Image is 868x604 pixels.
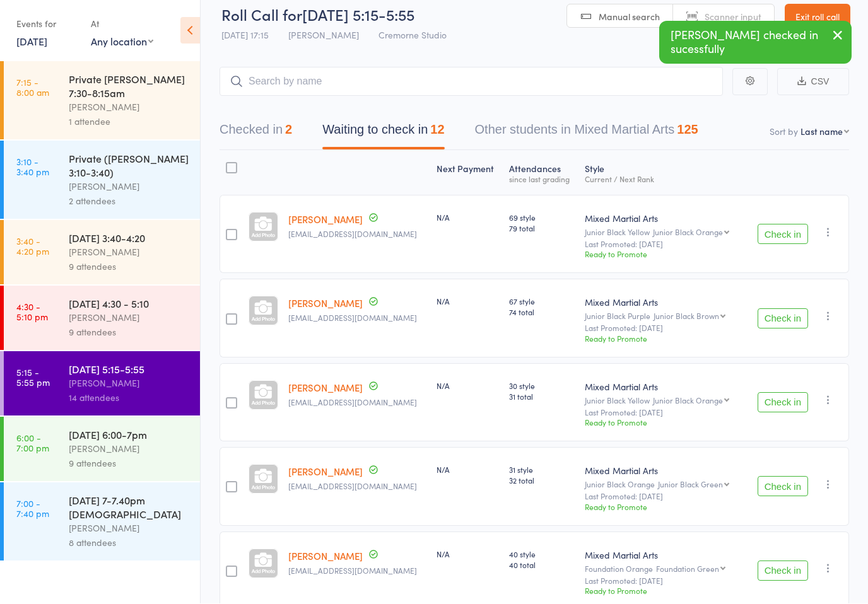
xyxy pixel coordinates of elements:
[653,228,723,236] div: Junior Black Orange
[430,123,444,137] div: 12
[656,565,719,573] div: Foundation Green
[16,302,48,322] time: 4:30 - 5:10 pm
[437,381,499,392] div: N/A
[69,376,189,391] div: [PERSON_NAME]
[69,73,189,100] div: Private [PERSON_NAME] 7:30-8:15am
[509,392,575,402] span: 31 total
[770,125,798,138] label: Sort by
[288,398,427,407] small: trnguyen4812@gmail.com
[4,62,200,140] a: 7:15 -8:00 amPrivate [PERSON_NAME] 7:30-8:15am[PERSON_NAME]1 attendee
[4,417,200,482] a: 6:00 -7:00 pm[DATE] 6:00-7pm[PERSON_NAME]9 attendees
[437,212,499,223] div: N/A
[69,100,189,115] div: [PERSON_NAME]
[69,494,189,521] div: [DATE] 7-7.40pm [DEMOGRAPHIC_DATA]
[221,29,269,42] span: [DATE] 17:15
[69,456,189,471] div: 9 attendees
[69,311,189,325] div: [PERSON_NAME]
[69,152,189,180] div: Private ([PERSON_NAME] 3:10-3:40)
[69,245,189,260] div: [PERSON_NAME]
[509,175,575,183] div: since last grading
[91,35,153,49] div: Any location
[585,397,741,405] div: Junior Black Yellow
[288,482,427,491] small: trnguyen4812@gmail.com
[288,29,359,42] span: [PERSON_NAME]
[69,194,189,209] div: 2 attendees
[509,307,575,318] span: 74 total
[16,157,49,177] time: 3:10 - 3:40 pm
[585,324,741,333] small: Last Promoted: [DATE]
[677,123,698,137] div: 125
[758,309,808,329] button: Check in
[69,442,189,456] div: [PERSON_NAME]
[91,14,153,35] div: At
[16,35,47,49] a: [DATE]
[585,296,741,309] div: Mixed Martial Arts
[285,123,292,137] div: 2
[585,492,741,501] small: Last Promoted: [DATE]
[220,117,292,150] button: Checked in2
[4,221,200,285] a: 3:40 -4:20 pm[DATE] 3:40-4:20[PERSON_NAME]9 attendees
[69,325,189,340] div: 9 attendees
[777,69,849,96] button: CSV
[509,475,575,486] span: 32 total
[16,433,49,453] time: 6:00 - 7:00 pm
[16,236,49,257] time: 3:40 - 4:20 pm
[288,381,363,395] a: [PERSON_NAME]
[475,117,698,150] button: Other students in Mixed Martial Arts125
[658,480,723,489] div: Junior Black Green
[288,567,427,576] small: Trnguyen4812@gmail.com
[378,29,447,42] span: Cremorne Studio
[437,465,499,475] div: N/A
[288,213,363,226] a: [PERSON_NAME]
[69,391,189,405] div: 14 attendees
[288,230,427,239] small: trnguyen4812@gmail.com
[585,502,741,513] div: Ready to Promote
[705,11,761,23] span: Scanner input
[4,286,200,351] a: 4:30 -5:10 pm[DATE] 4:30 - 5:10[PERSON_NAME]9 attendees
[585,212,741,225] div: Mixed Martial Arts
[4,141,200,219] a: 3:10 -3:40 pmPrivate ([PERSON_NAME] 3:10-3:40)[PERSON_NAME]2 attendees
[585,586,741,596] div: Ready to Promote
[322,117,444,150] button: Waiting to check in12
[69,536,189,550] div: 8 attendees
[585,240,741,249] small: Last Promoted: [DATE]
[801,125,843,138] div: Last name
[288,314,427,323] small: trnguyen4812@gmail.com
[659,21,852,64] div: [PERSON_NAME] checked in sucessfully
[585,249,741,260] div: Ready to Promote
[654,312,719,320] div: Junior Black Brown
[69,231,189,245] div: [DATE] 3:40-4:20
[288,297,363,310] a: [PERSON_NAME]
[16,368,50,388] time: 5:15 - 5:55 pm
[585,175,741,183] div: Current / Next Rank
[509,549,575,560] span: 40 style
[585,565,741,573] div: Foundation Orange
[585,417,741,428] div: Ready to Promote
[288,550,363,563] a: [PERSON_NAME]
[16,499,49,519] time: 7:00 - 7:40 pm
[509,296,575,307] span: 67 style
[585,480,741,489] div: Junior Black Orange
[585,577,741,586] small: Last Promoted: [DATE]
[758,561,808,581] button: Check in
[4,483,200,561] a: 7:00 -7:40 pm[DATE] 7-7.40pm [DEMOGRAPHIC_DATA][PERSON_NAME]8 attendees
[69,363,189,376] div: [DATE] 5:15-5:55
[599,11,660,23] span: Manual search
[221,4,302,25] span: Roll Call for
[69,297,189,311] div: [DATE] 4:30 - 5:10
[16,14,78,35] div: Events for
[288,465,363,479] a: [PERSON_NAME]
[509,465,575,475] span: 31 style
[585,228,741,236] div: Junior Black Yellow
[509,223,575,234] span: 79 total
[509,560,575,571] span: 40 total
[437,296,499,307] div: N/A
[4,352,200,416] a: 5:15 -5:55 pm[DATE] 5:15-5:55[PERSON_NAME]14 attendees
[585,312,741,320] div: Junior Black Purple
[653,397,723,405] div: Junior Black Orange
[758,393,808,413] button: Check in
[69,115,189,129] div: 1 attendee
[69,428,189,442] div: [DATE] 6:00-7pm
[69,521,189,536] div: [PERSON_NAME]
[585,549,741,562] div: Mixed Martial Arts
